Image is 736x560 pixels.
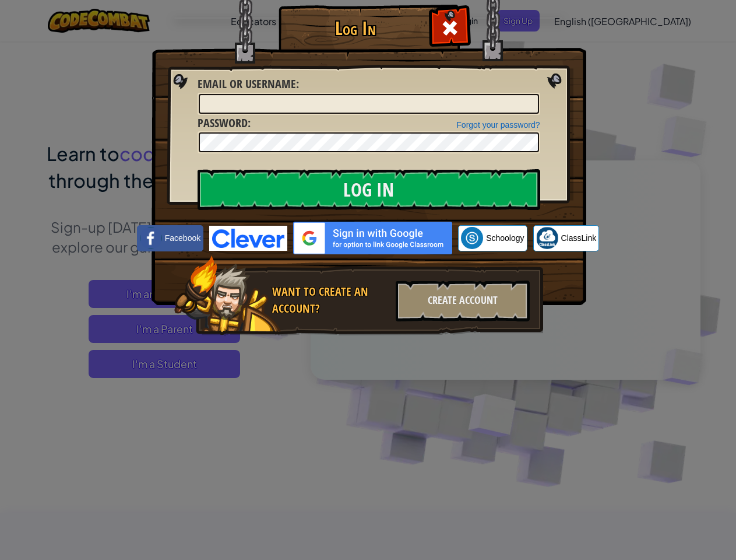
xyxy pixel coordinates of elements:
[293,222,452,254] img: gplus_sso_button2.svg
[486,232,524,244] span: Schoology
[209,226,287,251] img: clever-logo-blue.png
[198,115,248,131] span: Password
[281,18,430,38] h1: Log In
[396,281,530,321] div: Create Account
[561,232,597,244] span: ClassLink
[461,227,483,249] img: schoology.png
[456,120,540,129] a: Forgot your password?
[198,76,299,93] label: :
[198,169,540,210] input: Log In
[536,227,558,249] img: classlink-logo-small.png
[198,76,296,92] span: Email or Username
[198,115,251,132] label: :
[140,227,162,249] img: facebook_small.png
[272,283,389,317] div: Want to create an account?
[165,232,200,244] span: Facebook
